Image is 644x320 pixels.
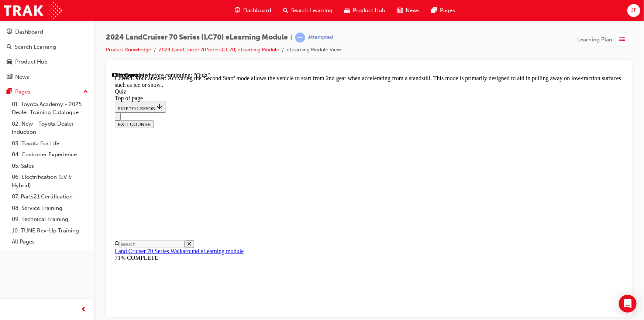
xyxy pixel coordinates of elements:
a: Land Cruiser 70 Series Walkaround eLearning module [3,176,132,182]
a: guage-iconDashboard [229,3,277,18]
a: 02. New - Toyota Dealer Induction [9,118,91,138]
a: 09. Technical Training [9,214,91,225]
div: Search Learning [15,43,56,51]
button: Learning Plan [577,33,632,47]
span: guage-icon [7,29,12,35]
div: Product Hub [15,58,48,66]
div: 71% COMPLETE [3,183,512,189]
span: up-icon [83,87,88,97]
a: 06. Electrification (EV & Hybrid) [9,171,91,191]
div: Dashboard [15,28,43,36]
button: EXIT COURSE [3,48,42,56]
span: Product Hub [353,6,385,15]
span: Learning Plan [577,35,612,44]
a: 10. TUNE Rev-Up Training [9,225,91,236]
button: DashboardSearch LearningProduct HubNews [3,24,91,85]
span: prev-icon [81,305,87,314]
a: 2024 LandCruiser 70 Series (LC70) eLearning Module [159,47,279,53]
span: Pages [440,6,455,15]
div: Correct. Your answer: Activating the 'Second Start' mode allows the vehicle to start from 2nd gea... [3,3,512,16]
span: JF [631,6,637,15]
a: Dashboard [3,25,91,39]
span: search-icon [283,6,288,15]
span: news-icon [397,6,403,15]
span: news-icon [7,74,12,81]
button: JF [627,4,640,17]
span: car-icon [7,59,12,65]
div: News [15,73,29,81]
span: pages-icon [431,6,437,15]
li: eLearning Module View [287,46,341,54]
button: Pages [3,85,91,99]
a: 01. Toyota Academy - 2025 Dealer Training Catalogue [9,99,91,118]
img: Trak [4,2,62,19]
span: guage-icon [235,6,240,15]
span: 2024 LandCruiser 70 Series (LC70) eLearning Module [106,33,288,42]
div: Open Intercom Messenger [619,295,637,313]
a: car-iconProduct Hub [338,3,391,18]
a: Product Knowledge [106,47,151,53]
span: News [406,6,420,15]
button: Close navigation menu [3,41,9,48]
div: Quiz [3,16,512,23]
a: 03. Toyota For Life [9,138,91,149]
a: News [3,70,91,84]
div: Top of page [3,23,512,30]
a: pages-iconPages [426,3,461,18]
span: SKIP TO LESSON [6,34,51,39]
button: SKIP TO LESSON [3,30,54,41]
span: pages-icon [7,89,12,95]
span: | [291,33,292,42]
button: Close search menu [73,168,82,176]
span: learningRecordVerb_ATTEMPT-icon [295,33,305,42]
a: 07. Parts21 Certification [9,191,91,202]
div: Attempted [308,34,333,41]
a: 05. Sales [9,160,91,172]
a: Search Learning [3,40,91,54]
a: news-iconNews [391,3,426,18]
a: Product Hub [3,55,91,69]
div: Pages [15,88,30,96]
input: Search [7,168,73,176]
span: list-icon [620,35,625,44]
a: 08. Service Training [9,202,91,214]
span: Dashboard [243,6,271,15]
span: Search Learning [291,6,333,15]
a: 04. Customer Experience [9,149,91,160]
a: All Pages [9,236,91,248]
a: search-iconSearch Learning [277,3,338,18]
span: search-icon [7,44,12,51]
span: car-icon [344,6,350,15]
